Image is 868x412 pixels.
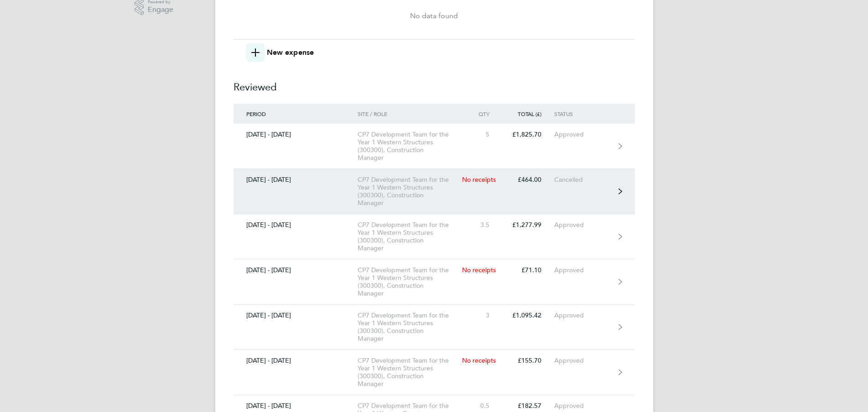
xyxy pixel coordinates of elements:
span: Period [246,110,266,117]
a: [DATE] - [DATE]CP7 Development Team for the Year 1 Western Structures (300300), Construction Mana... [234,169,635,214]
div: [DATE] - [DATE] [234,357,358,364]
div: [DATE] - [DATE] [234,312,358,319]
a: [DATE] - [DATE]CP7 Development Team for the Year 1 Western Structures (300300), Construction Mana... [234,124,635,169]
div: No receipts [462,357,502,364]
button: New expense [246,43,314,62]
h2: Reviewed [234,62,635,104]
div: [DATE] - [DATE] [234,131,358,138]
div: Approved [554,221,610,229]
a: [DATE] - [DATE]CP7 Development Team for the Year 1 Western Structures (300300), Construction Mana... [234,214,635,259]
div: [DATE] - [DATE] [234,221,358,229]
div: Approved [554,357,610,364]
a: [DATE] - [DATE]CP7 Development Team for the Year 1 Western Structures (300300), Construction Mana... [234,259,635,305]
div: CP7 Development Team for the Year 1 Western Structures (300300), Construction Manager [358,221,462,252]
div: £464.00 [502,176,554,184]
div: No data found [234,11,635,21]
div: 5 [462,131,502,138]
div: Site / Role [358,111,462,117]
span: Engage [148,6,173,14]
div: No receipts [462,176,502,184]
div: Qty [462,111,502,117]
div: Approved [554,266,610,274]
div: CP7 Development Team for the Year 1 Western Structures (300300), Construction Manager [358,176,462,207]
div: £182.57 [502,402,554,410]
div: Approved [554,312,610,319]
span: New expense [267,47,314,58]
div: CP7 Development Team for the Year 1 Western Structures (300300), Construction Manager [358,357,462,388]
div: Approved [554,402,610,410]
div: 3 [462,312,502,319]
div: 3.5 [462,221,502,229]
div: [DATE] - [DATE] [234,266,358,274]
div: £1,095.42 [502,312,554,319]
a: [DATE] - [DATE]CP7 Development Team for the Year 1 Western Structures (300300), Construction Mana... [234,350,635,395]
div: CP7 Development Team for the Year 1 Western Structures (300300), Construction Manager [358,266,462,297]
div: £1,277.99 [502,221,554,229]
div: No receipts [462,266,502,274]
div: CP7 Development Team for the Year 1 Western Structures (300300), Construction Manager [358,312,462,343]
div: Approved [554,131,610,138]
div: [DATE] - [DATE] [234,176,358,184]
a: [DATE] - [DATE]CP7 Development Team for the Year 1 Western Structures (300300), Construction Mana... [234,305,635,350]
div: CP7 Development Team for the Year 1 Western Structures (300300), Construction Manager [358,131,462,162]
div: Cancelled [554,176,610,184]
div: £71.10 [502,266,554,274]
div: £1,825.70 [502,131,554,138]
div: £155.70 [502,357,554,364]
div: Total (£) [502,111,554,117]
div: Status [554,111,610,117]
div: [DATE] - [DATE] [234,402,358,410]
div: 0.5 [462,402,502,410]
